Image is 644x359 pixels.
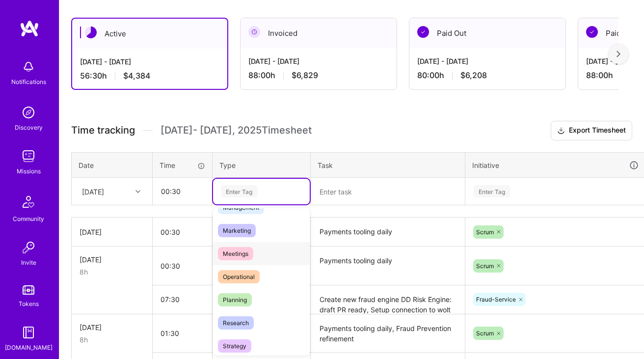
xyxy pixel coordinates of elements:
div: 80:00 h [417,70,558,81]
img: tokens [23,285,34,295]
img: Paid Out [586,26,598,38]
textarea: Payments tooling daily [312,248,464,284]
input: HH:MM [153,178,212,204]
div: Enter Tag [221,184,257,199]
span: Time tracking [71,124,135,137]
div: Invite [21,257,36,268]
img: Community [17,190,40,214]
div: [DATE] [80,322,144,332]
span: Strategy [218,339,251,353]
img: teamwork [19,146,38,166]
span: Marketing [218,224,256,237]
div: [DATE] - [DATE] [248,56,389,66]
div: Missions [17,166,41,176]
div: [DOMAIN_NAME] [5,342,53,353]
span: Meetings [218,247,253,260]
i: icon Chevron [135,189,140,194]
div: 8h [80,267,144,277]
div: Community [13,214,44,224]
div: Active [72,19,227,49]
img: right [617,51,620,57]
th: Type [213,152,311,178]
div: Notifications [11,77,46,87]
input: HH:MM [153,320,212,346]
span: Operational [218,270,260,283]
img: Invoiced [248,26,260,38]
img: logo [20,20,39,37]
div: 88:00 h [248,70,389,81]
div: Discovery [15,122,43,133]
span: Planning [218,293,252,306]
span: $6,829 [292,70,318,81]
span: Fraud-Service [476,296,516,303]
img: Paid Out [417,26,429,38]
input: HH:MM [153,253,212,279]
img: Active [85,27,97,38]
span: Scrum [476,228,494,236]
img: discovery [19,103,38,122]
input: HH:MM [153,219,212,245]
span: Scrum [476,262,494,270]
div: [DATE] [80,254,144,265]
i: icon Download [557,126,565,136]
div: 8h [80,334,144,345]
th: Date [72,152,153,178]
textarea: Payments tooling daily [312,219,464,246]
div: Invoiced [241,18,397,48]
div: Enter Tag [474,184,510,199]
span: Scrum [476,330,494,337]
div: [DATE] [82,186,104,196]
div: Tokens [19,299,39,309]
div: Paid Out [409,18,565,48]
div: [DATE] - [DATE] [80,56,219,67]
div: [DATE] - [DATE] [417,56,558,66]
th: Task [311,152,465,178]
div: Initiative [472,160,639,171]
img: Invite [19,238,38,257]
img: bell [19,57,38,77]
span: Research [218,316,254,330]
button: Export Timesheet [551,121,632,140]
img: guide book [19,323,38,342]
div: 56:30 h [80,71,219,81]
textarea: Create new fraud engine DD Risk Engine: draft PR ready, Setup connection to wolt evaluation check... [312,286,464,313]
input: HH:MM [153,286,212,312]
div: Time [160,160,205,170]
div: [DATE] [80,227,144,237]
span: $4,384 [123,71,150,81]
textarea: Payments tooling daily, Fraud Prevention refinement [312,315,464,352]
span: $6,208 [460,70,487,81]
span: [DATE] - [DATE] , 2025 Timesheet [161,124,312,137]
